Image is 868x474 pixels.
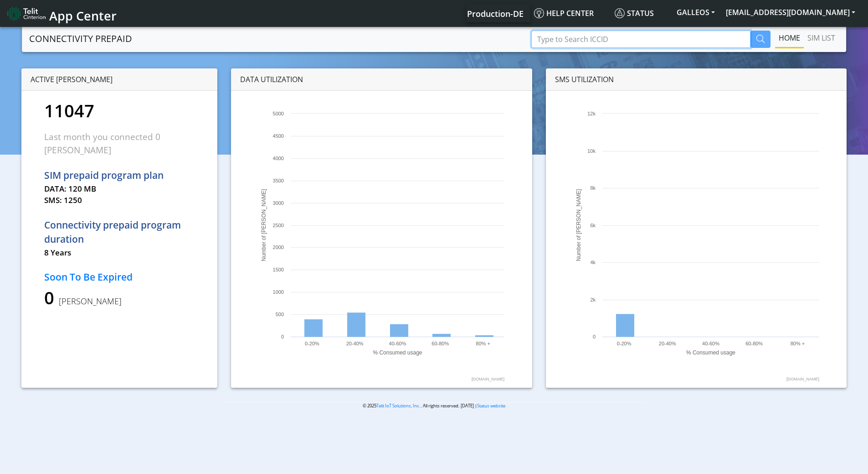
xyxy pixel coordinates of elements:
div: DATA UTILIZATION [231,68,532,91]
text: 20-40% [658,341,676,346]
a: Status [611,4,671,22]
a: Your current platform instance [467,4,523,22]
span: App Center [49,7,117,24]
text: [DOMAIN_NAME] [786,377,819,381]
a: SIM LIST [804,29,839,47]
p: 8 Years [44,247,195,259]
text: Number of [PERSON_NAME] [261,189,267,261]
div: SMS UTILIZATION [546,68,847,91]
p: © 2025 . All rights reserved. [DATE] | [224,402,644,409]
text: 10k [587,148,596,154]
a: App Center [7,4,115,23]
text: 0-20% [616,341,631,346]
a: Home [775,29,804,47]
a: CONNECTIVITY PREPAID [29,30,132,48]
text: 20-40% [346,341,364,346]
text: 5000 [273,111,284,116]
text: 3500 [273,178,284,183]
text: 60-80% [745,341,763,346]
text: 0 [593,334,596,339]
span: Status [615,8,654,18]
text: 80% + [476,341,491,346]
text: 4000 [273,156,284,161]
button: GALLEOS [671,4,720,21]
p: DATA: 120 MB [44,183,195,195]
span: [PERSON_NAME] [54,296,122,307]
text: 4k [590,260,596,265]
text: 500 [276,312,284,317]
input: Type to Search ICCID [531,31,750,48]
text: [DOMAIN_NAME] [472,377,504,381]
text: 1500 [273,267,284,272]
a: Help center [530,4,611,22]
p: 11047 [44,98,195,124]
a: Status website [477,403,505,409]
text: 40-60% [389,341,406,346]
text: 1000 [273,289,284,295]
text: 4500 [273,133,284,139]
p: SMS: 1250 [44,194,195,206]
a: Telit IoT Solutions, Inc. [376,403,421,409]
button: [EMAIL_ADDRESS][DOMAIN_NAME] [720,4,861,21]
text: 3000 [273,200,284,206]
img: logo-telit-cinterion-gw-new.png [7,6,46,21]
text: Number of [PERSON_NAME] [575,189,582,261]
text: 2500 [273,223,284,228]
text: 12k [587,111,596,116]
span: Production-DE [467,8,524,19]
text: % Consumed usage [373,349,422,356]
p: 0 [44,285,195,311]
p: Last month you connected 0 [PERSON_NAME] [44,130,195,156]
img: status.svg [615,8,625,18]
p: SIM prepaid program plan [44,168,195,183]
text: 2000 [273,245,284,250]
p: Connectivity prepaid program duration [44,218,195,247]
span: Help center [534,8,594,18]
p: Soon To Be Expired [44,270,195,285]
text: 6k [590,223,596,228]
text: 2k [590,297,596,302]
text: 8k [590,185,596,191]
text: % Consumed usage [686,349,735,356]
div: ACTIVE [PERSON_NAME] [21,68,217,91]
text: 40-60% [702,341,719,346]
text: 0 [281,334,284,339]
text: 80% + [790,341,805,346]
img: knowledge.svg [534,8,544,18]
text: 0-20% [305,341,319,346]
text: 60-80% [432,341,449,346]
